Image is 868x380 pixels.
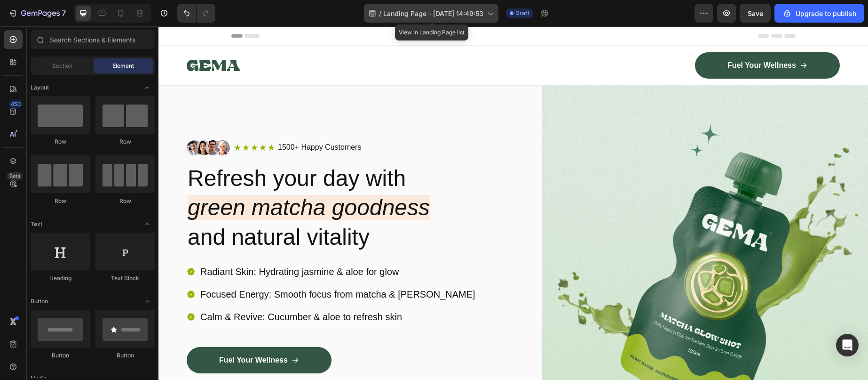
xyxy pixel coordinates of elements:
p: 7 [62,8,66,19]
span: Draft [515,9,529,17]
span: Text [31,220,42,228]
input: Search Sections & Elements [31,30,155,49]
button: Upgrade to publish [774,4,864,23]
img: gempages_432750572815254551-354b0b53-b64f-4e13-8666-ba9611805631.png [28,114,71,129]
i: green matcha goodness [29,169,271,194]
span: Save [748,9,763,17]
p: Radiant Skin: Hydrating jasmine & aloe for glow [42,239,317,251]
div: Beta [7,172,23,180]
button: 7 [4,4,70,23]
span: Toggle open [140,217,155,232]
div: Row [31,137,90,146]
div: Button [95,351,155,360]
p: 1500+ Happy Customers [119,116,203,126]
p: Calm & Revive: Cucumber & aloe to refresh skin [42,284,317,297]
div: 450 [9,100,23,108]
p: Focused Energy: Smooth focus from matcha & [PERSON_NAME] [42,262,317,274]
div: Row [31,197,90,205]
div: Upgrade to publish [782,8,856,18]
div: Heading [31,274,90,283]
span: Landing Page - [DATE] 14:49:53 [383,8,483,18]
div: Row [95,197,155,205]
span: Toggle open [140,294,155,309]
iframe: Design area [158,26,868,380]
div: Row [95,137,155,146]
span: Layout [31,83,49,92]
p: Fuel Your Wellness [61,329,129,339]
button: Save [740,4,771,23]
p: Fuel Your Wellness [569,34,638,44]
a: Fuel Your Wellness [28,321,173,347]
h2: Refresh your day with and natural vitality [28,137,355,226]
span: Element [112,62,134,70]
div: Button [31,351,90,360]
span: / [379,8,381,18]
span: Section [52,62,72,70]
div: Text Block [95,274,155,283]
span: Toggle open [140,80,155,95]
div: Open Intercom Messenger [836,334,859,356]
span: Button [31,297,48,306]
div: Undo/Redo [177,4,215,23]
